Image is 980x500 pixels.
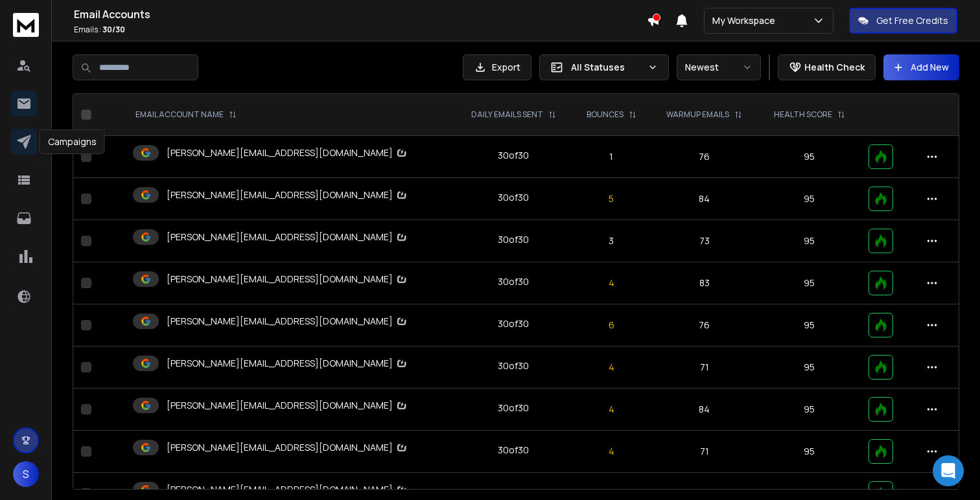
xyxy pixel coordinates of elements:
p: 4 [580,277,643,290]
img: Zapmail Logo [395,146,408,160]
p: Emails : [74,25,647,35]
div: 30 of 30 [498,359,529,372]
div: 30 of 30 [498,317,529,330]
div: 30 of 30 [498,486,529,499]
td: 76 [651,136,758,178]
p: Health Check [804,61,865,74]
p: 6 [580,319,643,332]
p: 4 [580,403,643,416]
p: [PERSON_NAME][EMAIL_ADDRESS][DOMAIN_NAME] [167,399,408,413]
p: 4 [580,361,643,374]
img: Zapmail Logo [395,273,408,286]
button: Add New [883,54,959,80]
p: 3 [580,487,643,500]
p: [PERSON_NAME][EMAIL_ADDRESS][DOMAIN_NAME] [167,357,408,370]
p: 4 [580,445,643,458]
p: 1 [580,150,643,163]
button: Health Check [778,54,876,80]
p: [PERSON_NAME][EMAIL_ADDRESS][DOMAIN_NAME] [167,273,408,286]
td: 71 [651,347,758,389]
td: 95 [758,389,861,431]
p: [PERSON_NAME][EMAIL_ADDRESS][DOMAIN_NAME] [167,315,408,328]
span: 30 / 30 [102,24,125,35]
div: 30 of 30 [498,444,529,457]
p: My Workspace [712,14,780,27]
img: Zapmail Logo [395,399,408,413]
td: 95 [758,347,861,389]
h1: Email Accounts [74,6,647,22]
td: 71 [651,431,758,473]
div: 30 of 30 [498,233,529,246]
p: Get Free Credits [876,14,948,27]
td: 76 [651,304,758,347]
td: 95 [758,136,861,178]
div: 30 of 30 [498,275,529,288]
button: S [13,461,39,487]
td: 83 [651,262,758,304]
img: Zapmail Logo [395,188,408,202]
p: HEALTH SCORE [774,109,832,120]
p: All Statuses [571,61,642,74]
td: 84 [651,178,758,220]
td: 73 [651,220,758,262]
p: WARMUP EMAILS [666,109,729,120]
p: [PERSON_NAME][EMAIL_ADDRESS][DOMAIN_NAME] [167,188,408,202]
p: BOUNCES [587,109,624,120]
img: Zapmail Logo [395,357,408,370]
p: [PERSON_NAME][EMAIL_ADDRESS][DOMAIN_NAME] [167,231,408,244]
img: logo [13,13,39,37]
p: DAILY EMAILS SENT [471,109,543,120]
td: 95 [758,178,861,220]
div: 30 of 30 [498,191,529,204]
img: Zapmail Logo [395,231,408,244]
p: 3 [580,234,643,247]
div: 30 of 30 [498,149,529,162]
img: Zapmail Logo [395,441,408,455]
div: Open Intercom Messenger [933,455,964,486]
p: [PERSON_NAME][EMAIL_ADDRESS][DOMAIN_NAME] [167,146,408,160]
p: [PERSON_NAME][EMAIL_ADDRESS][DOMAIN_NAME] [167,483,408,497]
td: 95 [758,220,861,262]
p: [PERSON_NAME][EMAIL_ADDRESS][DOMAIN_NAME] [167,441,408,455]
td: 95 [758,304,861,347]
td: 95 [758,262,861,304]
div: 30 of 30 [498,402,529,415]
div: Campaigns [40,130,105,154]
button: Export [463,54,531,80]
button: Get Free Credits [849,8,957,34]
div: EMAIL ACCOUNT NAME [135,109,237,120]
p: 5 [580,192,643,205]
img: Zapmail Logo [395,483,408,497]
img: Zapmail Logo [395,315,408,328]
td: 84 [651,389,758,431]
button: Newest [677,54,761,80]
td: 95 [758,431,861,473]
